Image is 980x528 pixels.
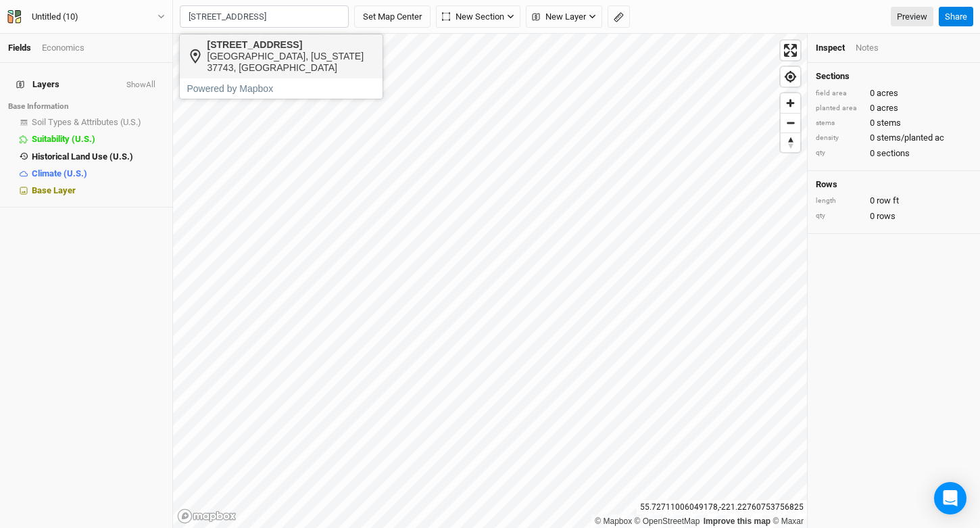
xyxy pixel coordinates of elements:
span: Reset bearing to north [781,133,800,152]
a: OpenStreetMap [635,517,700,526]
span: Suitability (U.S.) [32,134,95,144]
span: Layers [16,79,59,90]
div: density [816,133,863,143]
span: sections [877,147,910,160]
div: [GEOGRAPHIC_DATA], [US_STATE] 37743, [GEOGRAPHIC_DATA] [207,51,376,74]
div: Untitled (10) [32,10,78,24]
span: New Layer [532,10,586,24]
div: field area [816,89,863,99]
div: length [816,196,863,206]
div: 0 [816,117,972,129]
button: ShowAll [126,80,156,90]
button: New Section [436,5,520,28]
div: 0 [816,210,972,222]
input: (e.g. 123 Main St. or lat, lng) [180,5,349,28]
span: Climate (U.S.) [32,168,87,178]
div: 0 [816,87,972,99]
canvas: Map [173,34,807,528]
div: 0 [816,195,972,207]
a: Improve this map [704,517,770,526]
span: Historical Land Use (U.S.) [32,151,133,162]
button: Find my location [781,67,800,87]
span: acres [877,102,898,114]
span: New Section [442,10,504,24]
div: [STREET_ADDRESS] [207,39,376,51]
button: Set Map Center [354,5,431,28]
div: Soil Types & Attributes (U.S.) [32,117,164,128]
div: 0 [816,132,972,144]
button: Shortcut: M [608,5,630,28]
div: stems [816,118,863,128]
div: Base Layer [32,185,164,196]
button: Zoom out [781,113,800,133]
span: Soil Types & Attributes (U.S.) [32,117,141,127]
div: qty [816,148,863,158]
span: Zoom out [781,114,800,133]
div: Inspect [816,42,845,54]
div: planted area [816,103,863,114]
a: Fields [8,43,31,53]
span: stems/planted ac [877,132,944,144]
button: Untitled (10) [7,9,166,24]
div: Historical Land Use (U.S.) [32,151,164,162]
h4: Rows [816,179,972,190]
div: Climate (U.S.) [32,168,164,179]
h4: Sections [816,71,972,82]
button: Enter fullscreen [781,41,800,60]
div: 0 [816,102,972,114]
span: row ft [877,195,899,207]
div: Economics [42,42,84,54]
span: stems [877,117,901,129]
div: 0 [816,147,972,160]
a: Preview [891,7,933,27]
a: Mapbox [595,517,632,526]
button: Share [939,7,973,27]
span: Base Layer [32,185,76,195]
a: Mapbox logo [177,508,237,524]
div: Notes [856,42,879,54]
div: qty [816,211,863,221]
span: acres [877,87,898,99]
span: rows [877,210,896,222]
a: Maxar [773,517,804,526]
a: Powered by Mapbox [187,83,274,94]
div: Suitability (U.S.) [32,134,164,145]
div: Open Intercom Messenger [934,482,966,514]
div: 55.72711006049178 , -221.22760753756825 [637,500,807,514]
button: Reset bearing to north [781,133,800,152]
button: New Layer [526,5,602,28]
button: Zoom in [781,93,800,113]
